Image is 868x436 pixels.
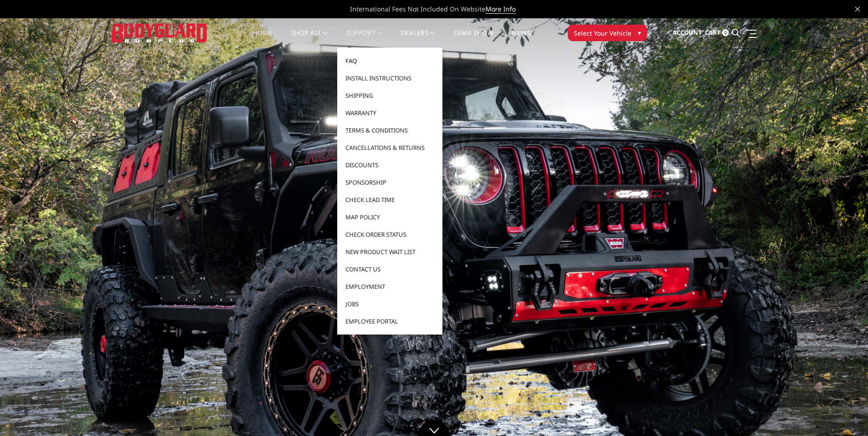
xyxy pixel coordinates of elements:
[341,174,439,191] a: Sponsorship
[341,69,439,87] a: Install Instructions
[341,226,439,243] a: Check Order Status
[705,28,721,37] span: Cart
[253,30,272,48] a: Home
[673,21,702,45] a: Account
[826,271,835,286] button: 4 of 5
[826,228,835,242] button: 1 of 5
[341,278,439,295] a: Employment
[638,28,641,37] span: ▾
[722,29,729,36] span: 0
[291,30,328,48] a: shop all
[341,261,439,278] a: Contact Us
[341,139,439,156] a: Cancellations & Returns
[485,5,516,14] a: More Info
[512,30,530,48] a: News
[826,286,835,301] button: 5 of 5
[341,104,439,122] a: Warranty
[112,23,208,42] img: BODYGUARD BUMPERS
[574,28,631,38] span: Select Your Vehicle
[705,21,729,45] a: Cart 0
[826,257,835,271] button: 3 of 5
[341,243,439,261] a: New Product Wait List
[401,30,436,48] a: Dealers
[673,28,702,37] span: Account
[418,420,450,436] a: Click to Down
[822,392,868,436] iframe: Chat Widget
[341,156,439,174] a: Discounts
[341,208,439,226] a: MAP Policy
[341,191,439,208] a: Check Lead Time
[341,295,439,313] a: Jobs
[826,242,835,257] button: 2 of 5
[341,313,439,330] a: Employee Portal
[341,52,439,69] a: FAQ
[341,122,439,139] a: Terms & Conditions
[341,87,439,104] a: Shipping
[568,25,647,41] button: Select Your Vehicle
[453,30,493,48] a: SEMA Show
[346,30,383,48] a: Support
